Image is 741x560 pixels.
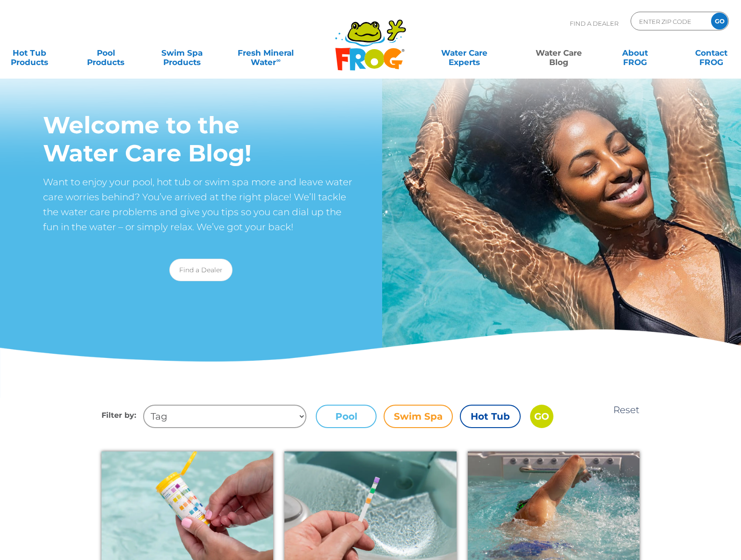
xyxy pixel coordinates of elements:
a: Fresh MineralWater∞ [229,44,303,62]
a: Swim SpaProducts [153,44,212,62]
a: Reset [613,404,639,415]
img: FROG Blog [382,13,741,385]
a: Find a Dealer [169,259,232,281]
a: AboutFROG [605,44,665,62]
label: Hot Tub [460,405,521,428]
a: ContactFROG [682,44,741,62]
a: PoolProducts [76,44,136,62]
label: Swim Spa [384,405,453,428]
input: Zip Code Form [638,15,701,28]
input: GO [711,13,728,29]
a: Water CareExperts [416,44,512,62]
sup: ∞ [276,57,280,64]
label: Pool [316,405,377,428]
p: Want to enjoy your pool, hot tub or swim spa more and leave water care worries behind? You’ve arr... [43,175,359,234]
h4: Filter by: [102,405,143,428]
a: Water CareBlog [529,44,588,62]
input: GO [530,405,553,428]
p: Find A Dealer [570,12,618,35]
